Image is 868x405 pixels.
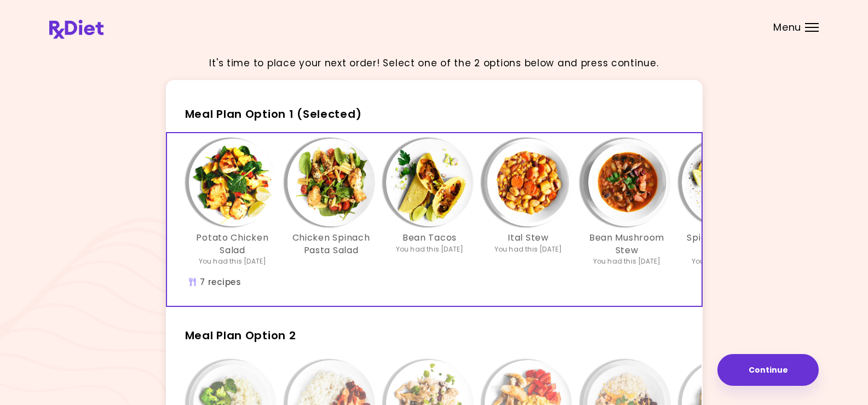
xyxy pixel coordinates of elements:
img: RxDiet [49,20,104,39]
div: You had this [DATE] [396,244,464,254]
div: You had this [DATE] [692,256,760,266]
div: You had this [DATE] [495,244,562,254]
div: Info - Chicken Spinach Pasta Salad - Meal Plan Option 1 (Selected) [282,139,381,266]
span: Menu [773,22,801,32]
p: It's time to place your next order! Select one of the 2 options below and press continue. [209,56,658,71]
button: Continue [717,354,819,386]
div: You had this [DATE] [593,256,661,266]
span: Meal Plan Option 1 (Selected) [185,106,362,122]
h3: Ital Stew [508,232,548,244]
h3: Bean Tacos [403,232,457,244]
h3: Bean Mushroom Stew [583,232,671,256]
div: You had this [DATE] [199,256,267,266]
h3: Spicy Mushroom Tacos [682,232,769,256]
h3: Potato Chicken Salad [189,232,277,256]
h3: Chicken Spinach Pasta Salad [288,232,375,256]
div: Info - Bean Tacos - Meal Plan Option 1 (Selected) [381,139,479,266]
span: Meal Plan Option 2 [185,328,296,343]
div: Info - Ital Stew - Meal Plan Option 1 (Selected) [479,139,578,266]
div: Info - Potato Chicken Salad - Meal Plan Option 1 (Selected) [183,139,282,266]
div: Info - Spicy Mushroom Tacos - Meal Plan Option 1 (Selected) [676,139,775,266]
div: Info - Bean Mushroom Stew - Meal Plan Option 1 (Selected) [578,139,676,266]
